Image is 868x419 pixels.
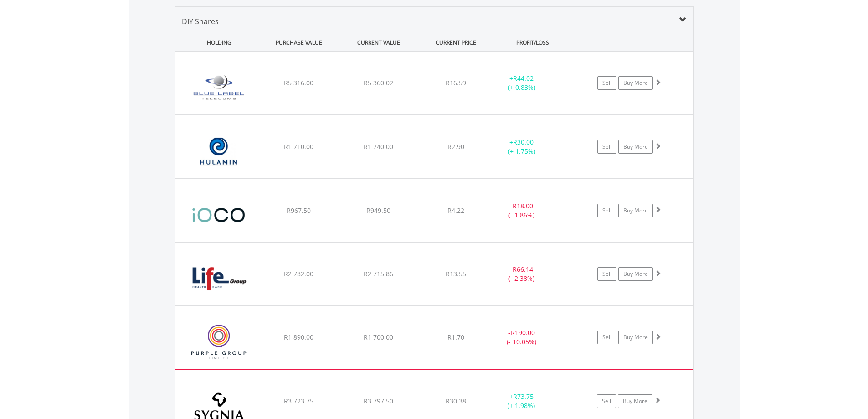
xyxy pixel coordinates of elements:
div: CURRENT PRICE [419,34,492,51]
a: Buy More [618,140,653,154]
div: CURRENT VALUE [340,34,418,51]
a: Buy More [618,76,653,90]
img: EQU.ZA.HLM.png [180,127,258,176]
a: Sell [597,204,616,217]
span: R949.50 [366,206,390,215]
span: R1 700.00 [364,333,393,341]
div: + (+ 1.75%) [488,138,556,156]
span: R5 360.02 [364,78,393,87]
div: - (- 1.86%) [488,202,556,220]
span: R73.75 [513,392,534,401]
span: R2 782.00 [284,269,313,278]
a: Buy More [618,394,652,408]
span: R30.38 [446,397,466,405]
span: R30.00 [513,138,534,146]
span: R190.00 [511,328,535,337]
div: HOLDING [175,34,258,51]
span: R18.00 [513,202,533,210]
span: R1.70 [447,333,464,341]
span: R967.50 [287,206,311,215]
a: Sell [597,331,616,344]
span: R44.02 [513,74,534,83]
span: R4.22 [447,206,464,215]
div: + (+ 1.98%) [487,392,555,410]
span: R5 316.00 [284,78,313,87]
div: PROFIT/LOSS [494,34,572,51]
span: R1 740.00 [364,142,393,151]
div: + (+ 0.83%) [488,74,556,92]
img: EQU.ZA.PPE.png [180,318,258,367]
span: R16.59 [446,78,466,87]
img: EQU.ZA.IOC.png [180,191,258,239]
span: R3 797.50 [364,397,393,405]
a: Sell [597,76,616,90]
div: - (- 10.05%) [488,328,556,347]
span: R66.14 [513,265,533,274]
span: R3 723.75 [284,397,313,405]
span: R2.90 [447,142,464,151]
span: R2 715.86 [364,269,393,278]
span: R1 710.00 [284,142,313,151]
a: Sell [597,267,616,281]
div: PURCHASE VALUE [260,34,338,51]
a: Sell [597,394,616,408]
a: Buy More [618,331,653,344]
span: R1 890.00 [284,333,313,341]
span: DIY Shares [182,16,219,26]
a: Buy More [618,204,653,217]
span: R13.55 [446,269,466,278]
a: Buy More [618,267,653,281]
img: EQU.ZA.BLU.png [180,63,258,112]
a: Sell [597,140,616,154]
div: - (- 2.38%) [488,265,556,283]
img: EQU.ZA.LHC.png [180,254,258,303]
